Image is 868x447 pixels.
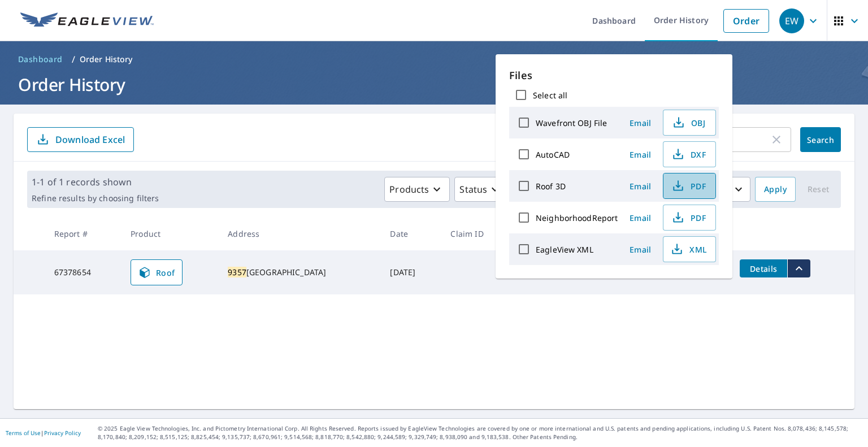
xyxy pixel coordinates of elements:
button: Email [622,209,658,227]
h1: Order History [14,73,854,96]
td: 67378654 [45,250,121,294]
button: XML [663,236,716,262]
div: EW [779,8,804,33]
div: [GEOGRAPHIC_DATA] [228,267,372,278]
label: NeighborhoodReport [536,212,618,223]
button: Apply [755,177,796,202]
label: AutoCAD [536,149,570,160]
button: DXF [663,141,716,167]
button: Products [384,177,450,202]
span: PDF [670,179,706,193]
p: Status [459,183,487,196]
label: Wavefront OBJ File [536,118,607,128]
span: PDF [670,211,706,224]
th: Report # [45,217,121,250]
td: [DATE] [381,250,441,294]
li: / [72,53,75,66]
p: Products [389,183,429,196]
button: Download Excel [27,127,134,152]
p: Refine results by choosing filters [32,193,159,203]
th: Date [381,217,441,250]
button: Email [622,114,658,132]
nav: breadcrumb [14,50,854,68]
span: Email [627,149,654,160]
span: Apply [764,183,787,197]
th: Address [219,217,381,250]
span: Email [627,118,654,128]
label: EagleView XML [536,244,593,255]
span: XML [670,242,706,256]
label: Select all [533,90,567,101]
button: PDF [663,205,716,231]
button: Email [622,177,658,195]
a: Privacy Policy [44,429,81,437]
span: Details [747,263,780,274]
a: Terms of Use [6,429,41,437]
button: Search [800,127,841,152]
p: | [6,429,81,436]
span: Roof [138,266,175,279]
mark: 9357 [228,267,246,277]
p: Download Excel [55,133,125,146]
span: Email [627,181,654,192]
p: Files [509,68,719,83]
a: Order [723,9,769,33]
span: Email [627,244,654,255]
p: 1-1 of 1 records shown [32,175,159,189]
p: © 2025 Eagle View Technologies, Inc. and Pictometry International Corp. All Rights Reserved. Repo... [98,424,862,441]
th: Product [121,217,219,250]
button: Status [454,177,508,202]
button: Email [622,146,658,163]
button: Email [622,241,658,258]
th: Claim ID [441,217,513,250]
a: Dashboard [14,50,67,68]
span: Search [809,134,832,145]
label: Roof 3D [536,181,566,192]
span: Email [627,212,654,223]
button: OBJ [663,110,716,136]
a: Roof [131,259,183,285]
span: Dashboard [18,54,63,65]
button: filesDropdownBtn-67378654 [787,259,810,277]
button: detailsBtn-67378654 [740,259,787,277]
span: DXF [670,147,706,161]
span: OBJ [670,116,706,129]
p: Order History [80,54,133,65]
button: PDF [663,173,716,199]
img: EV Logo [20,12,154,29]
